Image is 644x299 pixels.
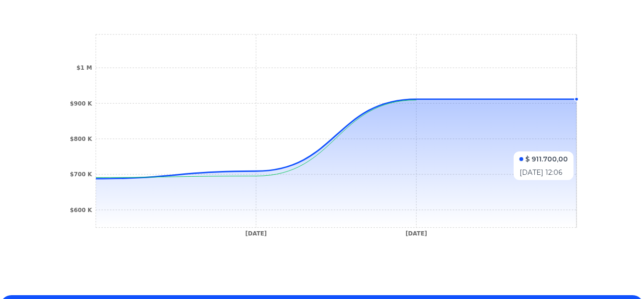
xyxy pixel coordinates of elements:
tspan: $800 K [70,136,92,142]
tspan: [DATE] [245,230,267,237]
tspan: $600 K [70,207,92,214]
tspan: $700 K [70,171,92,178]
tspan: [DATE] [406,230,427,237]
tspan: $1 M [77,64,92,71]
tspan: $900 K [70,100,92,107]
